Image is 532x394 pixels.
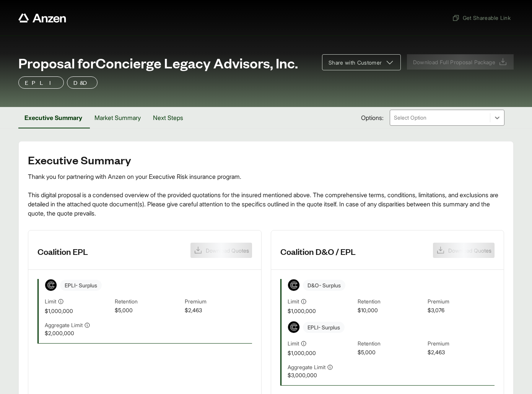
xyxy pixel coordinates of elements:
button: Market Summary [88,107,147,128]
span: $3,000,000 [288,371,355,379]
button: Get Shareable Link [449,11,514,25]
h3: Coalition EPL [37,246,88,257]
span: Premium [185,297,252,306]
span: Options: [361,113,384,122]
span: Download Full Proposal Package [413,58,496,66]
span: $10,000 [358,306,425,315]
span: D&O - Surplus [303,280,345,291]
span: Limit [45,297,56,305]
span: $1,000,000 [45,307,112,315]
span: $2,000,000 [45,329,112,337]
span: $1,000,000 [288,307,355,315]
p: D&O [73,78,91,87]
span: Get Shareable Link [452,14,511,22]
span: EPLI - Surplus [60,280,102,291]
button: Share with Customer [322,54,401,70]
button: Next Steps [147,107,189,128]
span: Retention [358,339,425,348]
h3: Coalition D&O / EPL [280,246,356,257]
img: Coalition [288,321,299,333]
span: EPLI - Surplus [303,322,345,333]
span: Premium [428,339,495,348]
span: $2,463 [428,348,495,357]
p: EPLI [25,78,57,87]
button: Executive Summary [18,107,88,128]
a: Anzen website [18,13,66,23]
span: $5,000 [115,306,182,315]
span: $2,463 [185,306,252,315]
span: Retention [115,297,182,306]
span: Limit [288,297,299,305]
span: Aggregate Limit [288,363,325,371]
span: Retention [358,297,425,306]
span: $3,076 [428,306,495,315]
h2: Executive Summary [28,154,504,166]
span: Limit [288,339,299,347]
span: Share with Customer [329,58,382,66]
span: $1,000,000 [288,349,355,357]
span: Aggregate Limit [45,321,83,329]
div: Thank you for partnering with Anzen on your Executive Risk insurance program. This digital propos... [28,172,504,218]
img: Coalition [45,279,57,291]
span: Proposal for Concierge Legacy Advisors, Inc. [18,55,298,70]
img: Coalition [288,279,299,291]
span: $5,000 [358,348,425,357]
span: Premium [428,297,495,306]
